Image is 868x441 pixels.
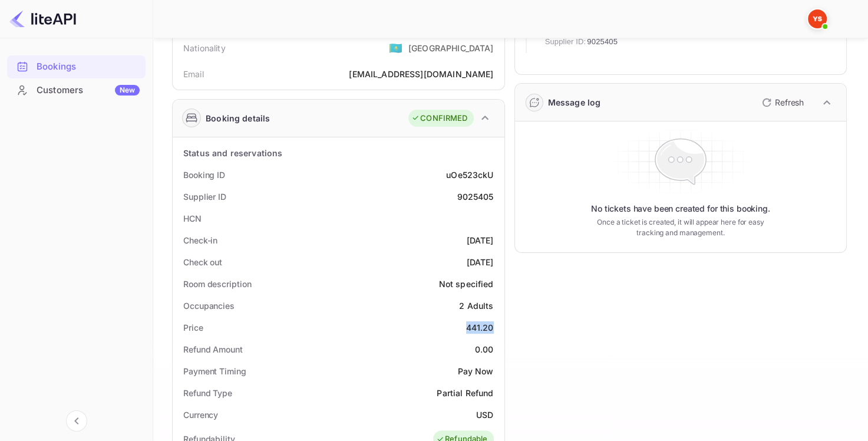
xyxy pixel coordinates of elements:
[9,9,76,28] img: LiteAPI logo
[7,79,146,102] div: CustomersNew
[7,55,146,77] a: Bookings
[183,68,204,80] div: Email
[206,112,270,124] div: Booking details
[467,234,494,246] div: [DATE]
[183,190,226,203] div: Supplier ID
[775,96,804,108] p: Refresh
[183,387,232,399] div: Refund Type
[467,256,494,268] div: [DATE]
[349,68,493,80] div: [EMAIL_ADDRESS][DOMAIN_NAME]
[587,36,618,48] span: 9025405
[183,365,246,377] div: Payment Timing
[437,387,493,399] div: Partial Refund
[475,343,494,356] div: 0.00
[37,84,140,97] div: Customers
[183,321,203,334] div: Price
[457,365,493,377] div: Pay Now
[439,278,494,290] div: Not specified
[115,85,140,96] div: New
[755,93,808,112] button: Refresh
[183,212,202,225] div: HCN
[183,234,217,246] div: Check-in
[466,321,494,334] div: 441.20
[808,9,827,28] img: Yandex Support
[459,300,493,312] div: 2 Adults
[66,410,87,432] button: Collapse navigation
[389,37,402,58] span: United States
[183,256,222,268] div: Check out
[37,60,140,74] div: Bookings
[592,217,769,238] p: Once a ticket is created, it will appear here for easy tracking and management.
[548,96,601,108] div: Message log
[183,278,251,290] div: Room description
[7,79,146,101] a: CustomersNew
[545,36,586,48] span: Supplier ID:
[7,55,146,78] div: Bookings
[183,343,243,356] div: Refund Amount
[183,300,235,312] div: Occupancies
[183,409,218,421] div: Currency
[476,409,493,421] div: USD
[411,113,467,124] div: CONFIRMED
[183,169,225,181] div: Booking ID
[591,203,770,215] p: No tickets have been created for this booking.
[183,42,226,54] div: Nationality
[457,190,493,203] div: 9025405
[183,147,282,159] div: Status and reservations
[446,169,493,181] div: uOe523ckU
[408,42,494,54] div: [GEOGRAPHIC_DATA]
